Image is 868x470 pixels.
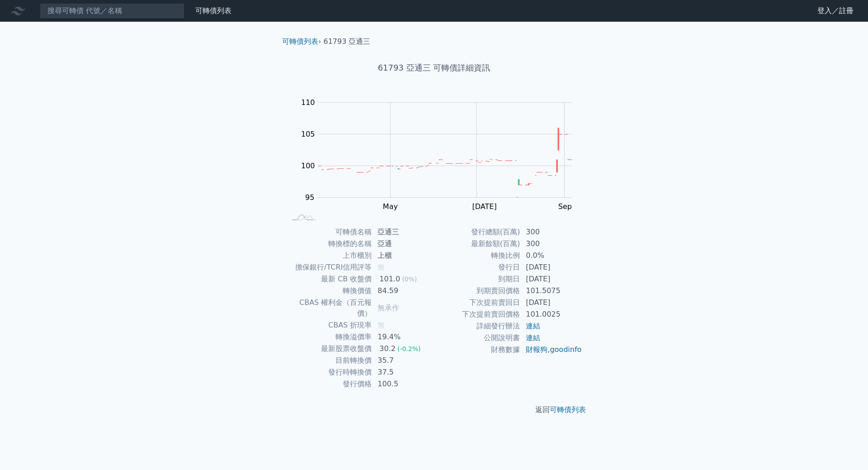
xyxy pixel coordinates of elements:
[286,261,372,273] td: 擔保銀行/TCRI信用評等
[372,355,434,366] td: 35.7
[434,273,520,285] td: 到期日
[372,226,434,238] td: 亞通三
[372,378,434,390] td: 100.5
[377,274,402,285] div: 101.0
[40,3,184,19] input: 搜尋可轉債 代號／名稱
[434,344,520,356] td: 財務數據
[286,331,372,343] td: 轉換溢價率
[286,343,372,355] td: 最新股票收盤價
[372,238,434,250] td: 亞通
[397,345,421,352] span: (-0.2%)
[275,404,593,415] p: 返回
[275,62,593,74] h1: 61793 亞通三 可轉債詳細資訊
[286,273,372,285] td: 最新 CB 收盤價
[434,226,520,238] td: 發行總額(百萬)
[324,36,371,47] li: 61793 亞通三
[434,250,520,261] td: 轉換比例
[520,273,582,285] td: [DATE]
[520,250,582,261] td: 0.0%
[520,261,582,273] td: [DATE]
[377,343,397,354] div: 30.2
[286,238,372,250] td: 轉換標的名稱
[286,226,372,238] td: 可轉債名稱
[296,98,585,211] g: Chart
[434,309,520,320] td: 下次提前賣回價格
[520,309,582,320] td: 101.0025
[286,319,372,331] td: CBAS 折現率
[520,285,582,297] td: 101.5075
[550,405,586,414] a: 可轉債列表
[383,202,398,211] tspan: May
[372,250,434,261] td: 上櫃
[301,98,315,107] tspan: 110
[434,238,520,250] td: 最新餘額(百萬)
[286,297,372,319] td: CBAS 權利金（百元報價）
[434,297,520,309] td: 下次提前賣回日
[520,297,582,309] td: [DATE]
[286,366,372,378] td: 發行時轉換價
[286,378,372,390] td: 發行價格
[372,366,434,378] td: 37.5
[286,285,372,297] td: 轉換價值
[377,304,399,312] span: 無承作
[526,322,540,330] a: 連結
[372,285,434,297] td: 84.59
[286,355,372,366] td: 目前轉換價
[434,261,520,273] td: 發行日
[550,345,581,354] a: goodinfo
[305,193,314,202] tspan: 95
[377,321,385,329] span: 無
[195,6,231,15] a: 可轉債列表
[526,345,547,354] a: 財報狗
[301,130,315,138] tspan: 105
[286,250,372,261] td: 上市櫃別
[810,4,861,18] a: 登入／註冊
[402,275,417,283] span: (0%)
[434,285,520,297] td: 到期賣回價格
[434,320,520,332] td: 詳細發行辦法
[434,332,520,344] td: 公開說明書
[520,238,582,250] td: 300
[372,331,434,343] td: 19.4%
[377,263,385,271] span: 無
[282,36,321,47] li: ›
[558,202,572,211] tspan: Sep
[301,161,315,170] tspan: 100
[526,333,540,342] a: 連結
[472,202,497,211] tspan: [DATE]
[282,37,318,46] a: 可轉債列表
[520,226,582,238] td: 300
[520,344,582,356] td: ,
